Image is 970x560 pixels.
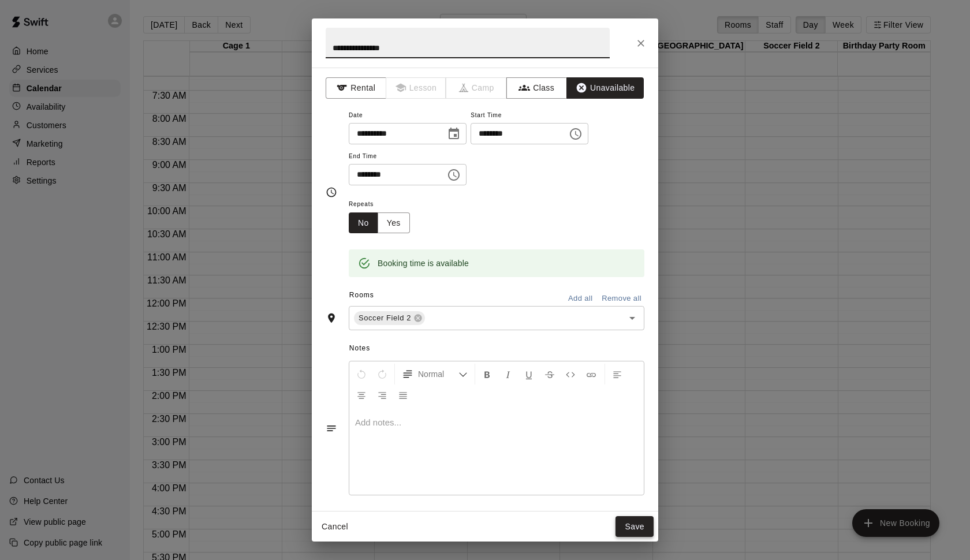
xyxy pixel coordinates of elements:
[378,212,410,234] button: Yes
[624,310,640,326] button: Open
[599,290,644,308] button: Remove all
[349,291,374,299] span: Rooms
[581,364,601,384] button: Insert Link
[561,364,580,384] button: Insert Code
[349,339,644,358] span: Notes
[498,364,518,384] button: Format Italics
[372,364,392,384] button: Redo
[540,364,559,384] button: Format Strikethrough
[607,364,627,384] button: Left Align
[506,77,567,99] button: Class
[354,312,416,324] span: Soccer Field 2
[352,364,371,384] button: Undo
[562,290,599,308] button: Add all
[349,212,410,234] div: outlined button group
[378,253,469,274] div: Booking time is available
[349,197,419,212] span: Repeats
[316,516,353,537] button: Cancel
[372,384,392,405] button: Right Align
[566,77,644,99] button: Unavailable
[564,122,587,145] button: Choose time, selected time is 9:00 AM
[326,312,337,324] svg: Rooms
[352,384,371,405] button: Center Align
[393,384,413,405] button: Justify Align
[326,423,337,434] svg: Notes
[349,212,378,234] button: No
[326,186,337,198] svg: Timing
[446,77,507,99] span: Camps can only be created in the Services page
[442,163,465,186] button: Choose time, selected time is 5:00 PM
[477,364,497,384] button: Format Bold
[519,364,539,384] button: Format Underline
[442,122,465,145] button: Choose date, selected date is Sep 1, 2025
[349,108,467,124] span: Date
[326,77,386,99] button: Rental
[418,368,458,380] span: Normal
[354,311,425,325] div: Soccer Field 2
[630,33,651,54] button: Close
[349,149,467,165] span: End Time
[397,364,472,384] button: Formatting Options
[471,108,588,124] span: Start Time
[615,516,654,537] button: Save
[386,77,447,99] span: Lessons must be created in the Services page first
